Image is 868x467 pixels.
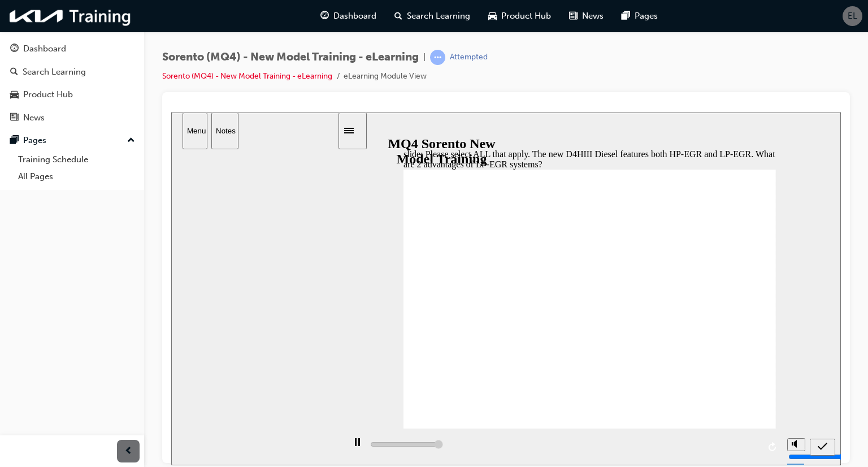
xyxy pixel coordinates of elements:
li: eLearning Module View [344,70,427,83]
input: slide progress [199,327,272,336]
a: guage-iconDashboard [311,5,385,28]
button: play/pause [173,325,192,344]
button: volume [616,326,634,339]
span: search-icon [10,67,18,77]
input: volume [617,340,690,349]
div: Product Hub [23,88,73,101]
a: Training Schedule [14,151,140,168]
span: Sorento (MQ4) - New Model Training - eLearning [162,51,419,64]
div: Dashboard [23,42,66,55]
button: Pages [5,130,140,151]
a: car-iconProduct Hub [479,5,560,28]
div: Attempted [450,52,488,63]
div: News [23,111,45,124]
span: pages-icon [622,9,630,23]
span: guage-icon [320,9,329,23]
span: news-icon [10,113,19,123]
div: Pages [23,134,46,147]
span: prev-icon [124,444,133,459]
span: | [423,51,426,64]
div: playback controls [173,316,610,353]
div: misc controls [610,316,633,353]
span: Search Learning [407,10,470,23]
button: DashboardSearch LearningProduct HubNews [5,36,140,130]
span: Dashboard [333,10,376,23]
a: Dashboard [5,38,140,59]
button: submit [639,326,664,343]
div: Search Learning [23,66,86,79]
img: kia-training [6,5,136,28]
a: News [5,107,140,128]
a: Search Learning [5,62,140,83]
button: EL [843,6,862,26]
nav: slide navigation [639,316,664,353]
a: Sorento (MQ4) - New Model Training - eLearning [162,71,332,81]
span: News [582,10,604,23]
div: Notes [45,14,63,23]
span: Product Hub [501,10,551,23]
button: replay [593,326,610,343]
a: search-iconSearch Learning [385,5,479,28]
span: search-icon [394,9,402,23]
div: Menu [16,14,32,23]
span: EL [848,10,857,23]
a: news-iconNews [560,5,613,28]
span: news-icon [569,9,578,23]
span: car-icon [488,9,497,23]
span: Pages [635,10,658,23]
a: pages-iconPages [613,5,667,28]
span: car-icon [10,90,19,100]
span: up-icon [127,133,135,148]
a: Product Hub [5,84,140,105]
span: guage-icon [10,44,19,54]
span: pages-icon [10,136,19,146]
span: learningRecordVerb_ATTEMPT-icon [430,50,445,65]
a: All Pages [14,168,140,185]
